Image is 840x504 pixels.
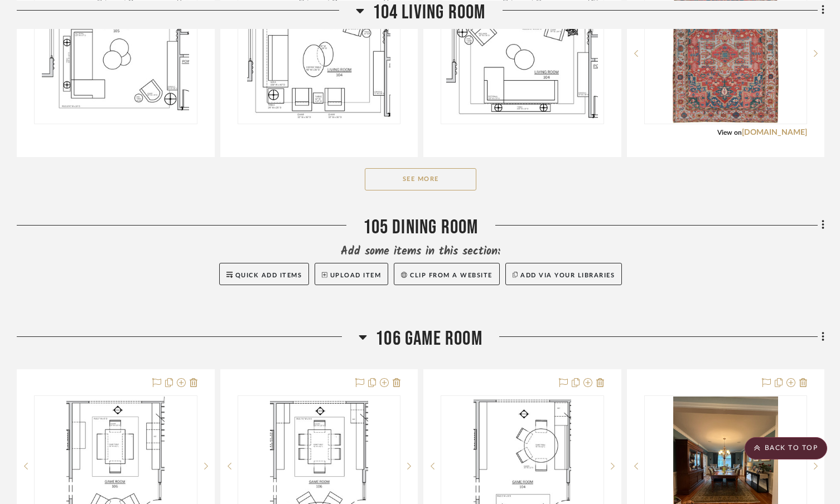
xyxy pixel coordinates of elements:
button: Clip from a website [394,263,499,285]
button: Add via your libraries [505,263,622,285]
button: Upload Item [315,263,388,285]
button: Quick Add Items [219,263,310,285]
span: Quick Add Items [235,272,302,278]
span: View on [717,129,742,136]
a: [DOMAIN_NAME] [742,129,807,136]
button: See More [365,168,476,190]
span: 106 Game Room [375,327,482,351]
scroll-to-top-button: BACK TO TOP [745,437,827,459]
div: Add some items in this section: [17,244,824,260]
